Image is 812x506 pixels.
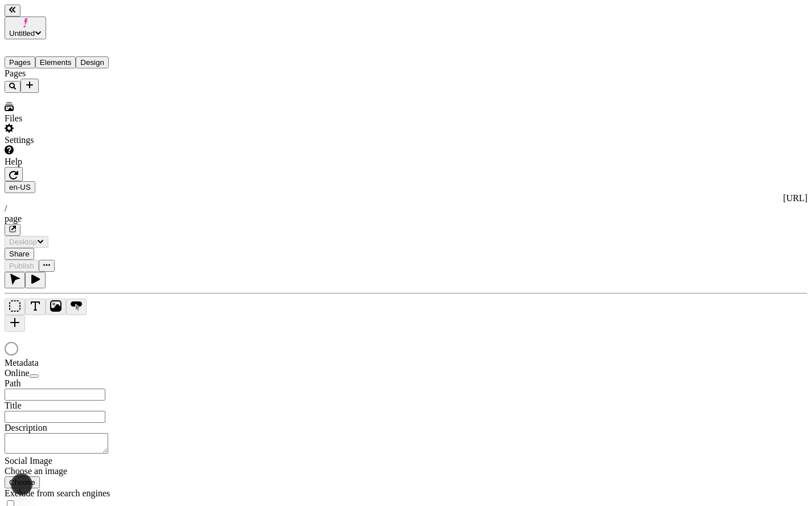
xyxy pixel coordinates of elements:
button: Share [5,248,34,260]
button: Elements [35,56,76,68]
span: Description [5,423,47,432]
button: Text [25,299,46,315]
button: Desktop [5,236,48,248]
div: / [5,203,807,214]
button: Image [46,299,66,315]
span: Path [5,378,20,388]
div: page [5,214,807,224]
button: Pages [5,56,35,68]
div: Pages [5,68,141,79]
button: Untitled [5,17,46,39]
button: Choose [5,476,40,488]
button: Button [66,299,87,315]
span: Untitled [9,29,35,38]
button: Publish [5,260,39,272]
span: Exclude from search engines [5,488,110,498]
span: Desktop [9,238,37,246]
button: Design [76,56,109,68]
div: Settings [5,135,141,145]
button: Open locale picker [5,181,35,193]
span: Share [9,250,30,258]
div: Metadata [5,358,141,368]
span: Publish [9,262,34,270]
div: Help [5,157,141,167]
span: Online [5,368,30,378]
button: Box [5,299,25,315]
div: [URL] [5,193,807,203]
span: en-US [9,183,31,191]
div: Files [5,113,141,124]
span: Choose [9,478,35,487]
span: Social Image [5,456,52,466]
div: Choose an image [5,466,141,476]
button: Add new [20,79,39,93]
span: Title [5,401,22,410]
